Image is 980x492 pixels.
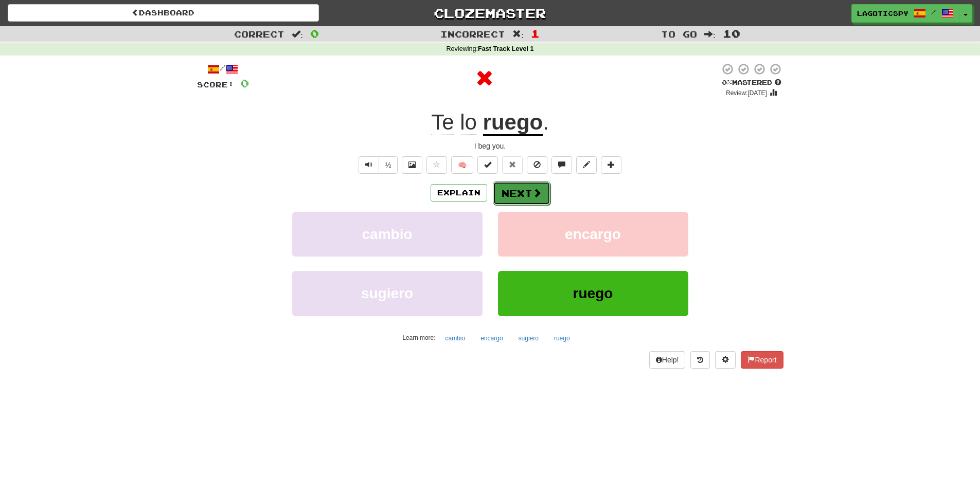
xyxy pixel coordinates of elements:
span: lo [460,110,477,135]
button: Add to collection (alt+a) [601,156,621,174]
button: Help! [649,351,686,369]
button: Discuss sentence (alt+u) [551,156,572,174]
span: sugiero [361,285,413,301]
span: 1 [531,27,540,40]
button: ½ [379,156,398,174]
span: encargo [565,226,621,242]
span: Score: [197,80,234,89]
span: lagoticspy [857,9,908,18]
span: Incorrect [440,29,505,39]
button: Explain [431,184,487,202]
button: Next [493,181,550,205]
span: Correct [234,29,284,39]
small: Review: [DATE] [726,89,767,97]
button: cambio [292,212,483,257]
div: Text-to-speech controls [357,156,398,174]
button: Favorite sentence (alt+f) [426,156,447,174]
span: : [704,30,716,39]
span: 0 [240,77,249,89]
button: Edit sentence (alt+d) [576,156,597,174]
small: Learn more: [402,334,435,341]
button: encargo [475,331,508,346]
a: lagoticspy / [851,4,959,23]
button: encargo [498,212,688,257]
span: Te [431,110,454,135]
button: Ignore sentence (alt+i) [527,156,547,174]
div: I beg you. [197,141,783,151]
button: sugiero [292,271,483,316]
span: ruego [573,285,613,301]
span: To go [661,29,697,39]
button: Set this sentence to 100% Mastered (alt+m) [477,156,498,174]
span: : [512,30,524,39]
div: Mastered [720,78,783,87]
button: Round history (alt+y) [690,351,710,369]
button: Reset to 0% Mastered (alt+r) [502,156,523,174]
span: cambio [362,226,412,242]
u: ruego [483,110,543,136]
span: / [931,8,936,15]
a: Dashboard [8,4,319,22]
button: Play sentence audio (ctl+space) [359,156,379,174]
button: ruego [498,271,688,316]
span: 0 % [722,78,732,86]
button: sugiero [513,331,544,346]
button: Report [741,351,783,369]
button: 🧠 [451,156,473,174]
button: Show image (alt+x) [402,156,422,174]
span: 10 [723,27,740,40]
span: 0 [310,27,319,40]
button: ruego [548,331,576,346]
span: . [543,110,549,134]
a: Clozemaster [334,4,646,22]
div: / [197,63,249,76]
button: cambio [440,331,471,346]
span: : [292,30,303,39]
strong: Fast Track Level 1 [478,45,534,52]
